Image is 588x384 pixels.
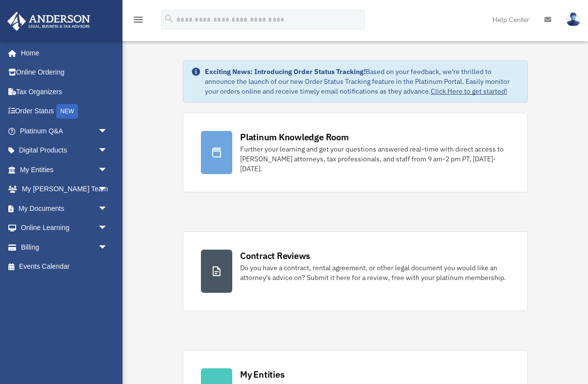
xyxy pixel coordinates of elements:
a: Platinum Knowledge Room Further your learning and get your questions answered real-time with dire... [183,113,528,192]
div: Based on your feedback, we're thrilled to announce the launch of our new Order Status Tracking fe... [205,67,519,96]
a: My Documentsarrow_drop_down [7,199,122,218]
div: NEW [56,104,78,119]
a: Platinum Q&Aarrow_drop_down [7,121,122,141]
a: My Entitiesarrow_drop_down [7,160,122,179]
strong: Exciting News: Introducing Order Status Tracking! [205,67,366,76]
a: Online Ordering [7,63,122,82]
a: Digital Productsarrow_drop_down [7,141,122,160]
span: arrow_drop_down [98,237,118,257]
a: Online Learningarrow_drop_down [7,218,122,238]
div: Further your learning and get your questions answered real-time with direct access to [PERSON_NAM... [240,144,510,174]
span: arrow_drop_down [98,199,118,219]
a: My [PERSON_NAME] Teamarrow_drop_down [7,179,122,199]
a: Events Calendar [7,257,122,277]
span: arrow_drop_down [98,141,118,161]
a: Tax Organizers [7,82,122,102]
i: menu [132,14,144,26]
span: arrow_drop_down [98,179,118,200]
div: Do you have a contract, rental agreement, or other legal document you would like an attorney's ad... [240,263,510,282]
img: Anderson Advisors Platinum Portal [4,12,93,31]
div: My Entities [240,368,284,381]
span: arrow_drop_down [98,218,118,238]
img: User Pic [566,12,581,26]
a: Order StatusNEW [7,102,122,122]
span: arrow_drop_down [98,121,118,141]
div: Platinum Knowledge Room [240,131,349,143]
i: search [164,13,174,24]
div: Contract Reviews [240,250,310,262]
a: Billingarrow_drop_down [7,237,122,257]
a: menu [132,17,144,26]
a: Contract Reviews Do you have a contract, rental agreement, or other legal document you would like... [183,231,528,311]
span: arrow_drop_down [98,160,118,180]
a: Home [7,43,118,63]
a: Click Here to get started! [431,87,507,96]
